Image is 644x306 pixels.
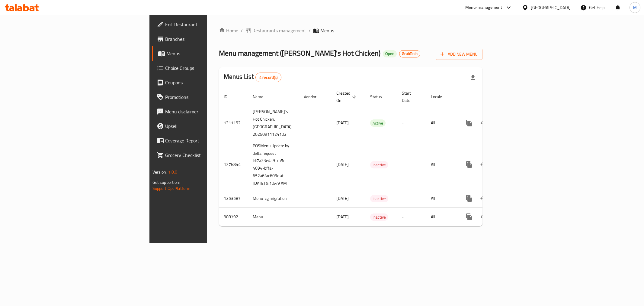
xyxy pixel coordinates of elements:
[165,122,252,130] span: Upsell
[219,46,380,60] span: Menu management ( [PERSON_NAME]'s Hot Chicken )
[256,75,281,80] span: 4 record(s)
[165,137,252,144] span: Coverage Report
[152,133,257,148] a: Coverage Report
[336,213,349,221] span: [DATE]
[476,210,491,224] button: Change Status
[402,90,419,104] span: Start Date
[309,27,311,34] li: /
[152,61,257,75] a: Choice Groups
[462,191,476,206] button: more
[399,51,420,56] span: GrubTech
[397,140,426,189] td: -
[336,161,349,168] span: [DATE]
[462,157,476,172] button: more
[462,116,476,130] button: more
[431,93,450,100] span: Locale
[248,140,299,189] td: POSMenu Update by delta request Id:7a23e4a9-ca5c-4094-bffa-652a6fac609c at [DATE] 9:10:49 AM
[152,148,257,162] a: Grocery Checklist
[426,208,457,226] td: All
[165,79,252,86] span: Coupons
[476,116,491,130] button: Change Status
[152,75,257,90] a: Coupons
[383,51,397,56] span: Open
[436,49,482,60] button: Add New Menu
[152,90,257,104] a: Promotions
[252,27,306,34] span: Restaurants management
[531,4,571,11] div: [GEOGRAPHIC_DATA]
[370,214,388,221] span: Inactive
[383,50,397,57] div: Open
[476,191,491,206] button: Change Status
[224,72,281,82] h2: Menus List
[441,50,478,58] span: Add New Menu
[248,208,299,226] td: Menu
[219,88,525,226] table: enhanced table
[466,70,480,85] div: Export file
[336,194,349,202] span: [DATE]
[304,93,324,100] span: Vendor
[152,119,257,133] a: Upsell
[476,157,491,172] button: Change Status
[462,210,476,224] button: more
[426,189,457,208] td: All
[245,27,306,34] a: Restaurants management
[397,208,426,226] td: -
[370,161,388,168] span: Inactive
[224,93,235,100] span: ID
[248,189,299,208] td: Menu-cg migration
[253,93,271,100] span: Name
[165,108,252,115] span: Menu disclaimer
[152,46,257,61] a: Menus
[152,32,257,46] a: Branches
[165,151,252,159] span: Grocery Checklist
[336,90,358,104] span: Created On
[166,50,252,57] span: Menus
[426,106,457,140] td: All
[320,27,334,34] span: Menus
[165,93,252,101] span: Promotions
[336,119,349,127] span: [DATE]
[152,17,257,32] a: Edit Restaurant
[165,64,252,72] span: Choice Groups
[168,168,178,176] span: 1.0.0
[370,195,388,202] div: Inactive
[397,189,426,208] td: -
[165,35,252,43] span: Branches
[152,104,257,119] a: Menu disclaimer
[370,195,388,202] span: Inactive
[426,140,457,189] td: All
[465,4,502,11] div: Menu-management
[219,27,482,34] nav: breadcrumb
[370,120,386,127] span: Active
[397,106,426,140] td: -
[248,106,299,140] td: [PERSON_NAME]`s Hot Chicken, [GEOGRAPHIC_DATA] 20250911124102
[370,93,390,100] span: Status
[152,178,180,186] span: Get support on:
[165,21,252,28] span: Edit Restaurant
[457,88,525,106] th: Actions
[152,168,167,176] span: Version:
[152,184,191,192] a: Support.OpsPlatform
[255,73,282,82] div: Total records count
[633,4,637,11] span: M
